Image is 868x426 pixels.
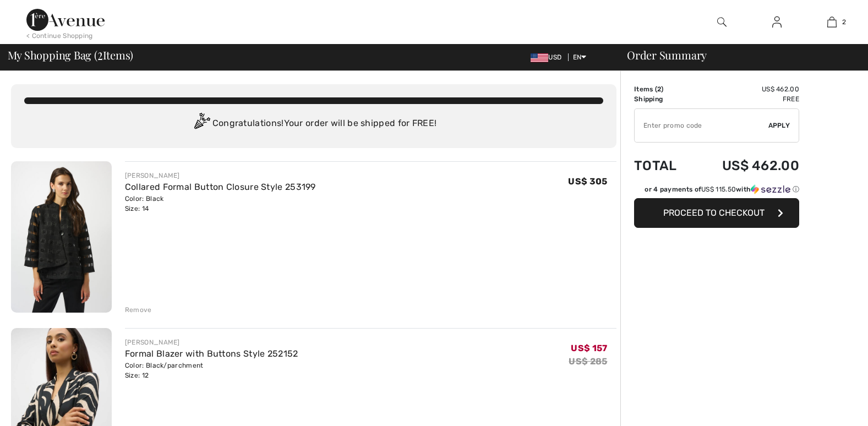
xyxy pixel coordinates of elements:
div: < Continue Shopping [26,31,93,41]
img: Collared Formal Button Closure Style 253199 [11,161,112,313]
span: USD [531,53,566,61]
td: Shipping [634,94,693,104]
div: Color: Black Size: 14 [125,194,316,214]
s: US$ 285 [569,356,607,367]
a: Collared Formal Button Closure Style 253199 [125,182,316,192]
div: [PERSON_NAME] [125,171,316,181]
span: 2 [842,17,846,27]
a: 2 [805,15,859,29]
div: Congratulations! Your order will be shipped for FREE! [24,113,603,135]
span: US$ 115.50 [701,185,736,193]
td: Items ( ) [634,84,693,94]
div: Order Summary [614,50,861,61]
td: Total [634,147,693,184]
span: US$ 305 [568,176,607,187]
img: Congratulation2.svg [190,113,212,135]
img: My Bag [827,15,837,29]
a: Formal Blazer with Buttons Style 252152 [125,348,298,359]
span: 2 [657,85,661,93]
span: 2 [97,47,103,61]
span: My Shopping Bag ( Items) [8,50,134,61]
td: US$ 462.00 [693,84,799,94]
div: or 4 payments ofUS$ 115.50withSezzle Click to learn more about Sezzle [634,184,799,198]
span: Proceed to Checkout [663,207,765,218]
img: My Info [772,15,782,29]
td: Free [693,94,799,104]
input: Promo code [635,109,768,142]
span: EN [573,53,587,61]
img: Sezzle [751,184,790,194]
div: [PERSON_NAME] [125,337,298,347]
div: or 4 payments of with [645,184,799,194]
span: Apply [768,121,790,130]
td: US$ 462.00 [693,147,799,184]
button: Proceed to Checkout [634,198,799,228]
span: US$ 157 [571,343,607,353]
a: Sign In [763,15,790,29]
div: Remove [125,305,152,315]
div: Color: Black/parchment Size: 12 [125,361,298,380]
img: 1ère Avenue [26,9,105,31]
img: search the website [717,15,727,29]
img: US Dollar [531,53,548,62]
